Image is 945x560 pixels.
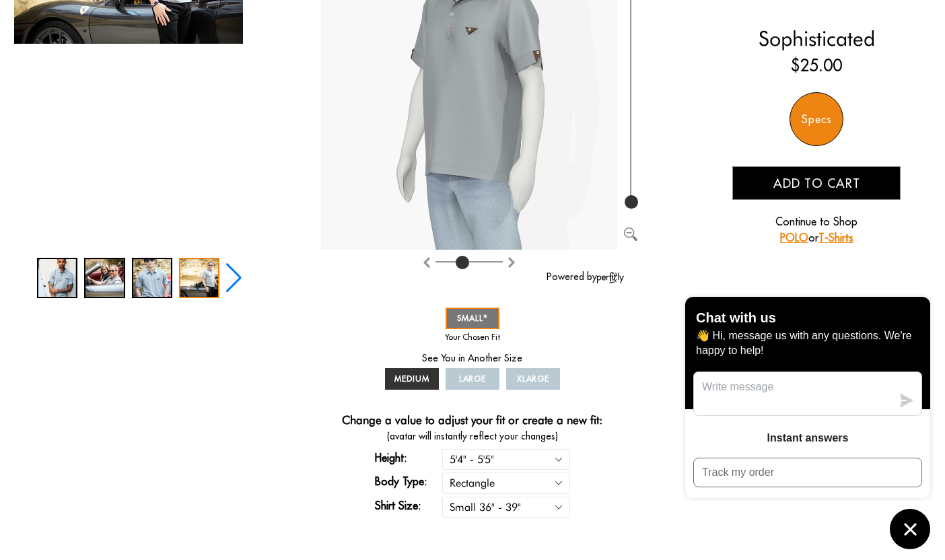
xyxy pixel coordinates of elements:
[132,258,172,298] div: 3 / 5
[790,92,843,146] div: Specs
[457,313,488,323] span: SMALL
[225,263,243,293] div: Next slide
[506,257,517,268] img: Rotate counter clockwise
[732,213,901,246] p: Continue to Shop or
[791,53,842,77] ins: $25.00
[780,231,808,244] a: POLO
[547,271,624,283] a: Powered by
[597,272,624,283] img: perfitly-logo_73ae6c82-e2e3-4a36-81b1-9e913f6ac5a1.png
[517,374,550,384] span: XLARGE
[732,166,901,200] button: Add to cart
[342,413,602,429] h4: Change a value to adjust your fit or create a new fit:
[421,257,432,268] img: Rotate clockwise
[624,225,637,238] button: Zoom out
[179,258,219,298] div: 4 / 5
[624,228,637,241] img: Zoom out
[375,473,442,489] label: Body Type:
[773,176,860,191] span: Add to cart
[394,374,429,384] span: MEDIUM
[37,258,77,298] div: 1 / 5
[446,368,499,390] a: LARGE
[506,368,560,390] a: XLARGE
[459,374,487,384] span: LARGE
[321,429,624,444] span: (avatar will instantly reflect your changes)
[446,308,499,329] a: SMALL
[385,368,439,390] a: MEDIUM
[818,231,853,244] a: T-Shirts
[681,297,934,549] inbox-online-store-chat: Shopify online store chat
[375,450,442,466] label: Height:
[702,26,932,50] h2: Sophisticated
[421,253,432,269] button: Rotate clockwise
[84,258,125,298] div: 2 / 5
[375,497,442,514] label: Shirt Size:
[506,253,517,269] button: Rotate counter clockwise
